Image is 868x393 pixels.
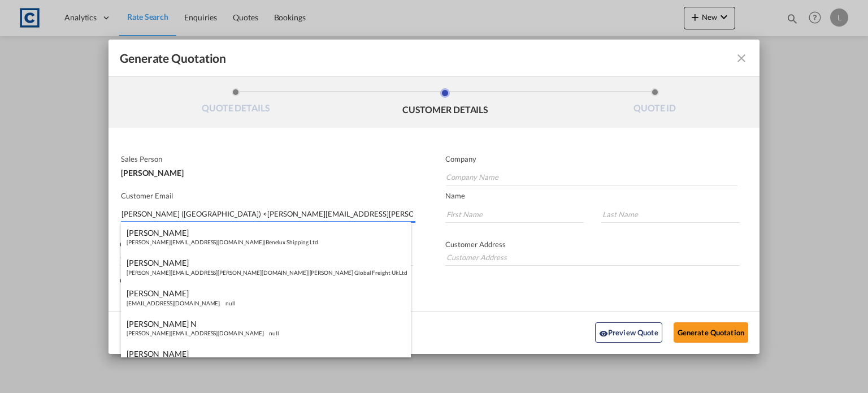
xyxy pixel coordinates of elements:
[131,88,341,119] li: QUOTE DETAILS
[121,154,413,163] p: Sales Person
[121,191,415,200] p: Customer Email
[445,154,737,163] p: Company
[120,249,413,266] input: Contact Number
[601,206,740,223] input: Last Name
[599,329,608,338] md-icon: icon-eye
[341,88,550,119] li: CUSTOMER DETAILS
[121,163,413,177] div: [PERSON_NAME]
[120,240,413,249] p: Contact
[120,276,718,285] p: CC Emails
[674,322,748,343] button: Generate Quotation
[120,51,226,66] span: Generate Quotation
[445,240,506,249] span: Customer Address
[735,51,748,65] md-icon: icon-close fg-AAA8AD cursor m-0
[446,169,737,186] input: Company Name
[445,249,740,266] input: Customer Address
[445,206,584,223] input: First Name
[550,88,759,119] li: QUOTE ID
[445,191,759,200] p: Name
[595,322,662,343] button: icon-eyePreview Quote
[108,40,759,354] md-dialog: Generate QuotationQUOTE ...
[121,206,415,223] input: Search by Customer Name/Email Id/Company
[120,290,718,312] md-chips-wrap: Chips container. Enter the text area, then type text, and press enter to add a chip.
